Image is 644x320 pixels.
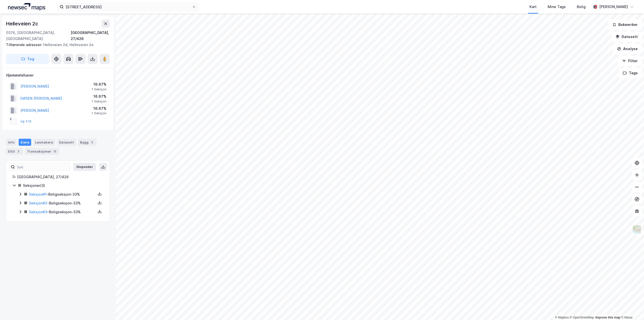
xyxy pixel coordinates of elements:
[29,200,96,206] div: - Boligseksjon - 33%
[6,54,49,64] button: Tag
[599,4,628,10] div: [PERSON_NAME]
[90,140,95,145] div: 3
[73,163,96,171] button: Ekspander
[632,225,642,234] img: Z
[8,3,45,11] img: logo.a4113a55bc3d86da70a041830d287a7e.svg
[6,42,106,48] div: Helleveien 2d, Helleveien 2e
[570,316,594,319] a: OpenStreetMap
[52,149,57,154] div: 12
[530,4,537,10] div: Kart
[92,81,106,87] div: 16.67%
[548,4,566,10] div: Mine Tags
[19,139,31,146] div: Eiere
[6,20,39,28] div: Helleveien 2c
[555,316,569,319] a: Mapbox
[619,296,644,320] iframe: Chat Widget
[6,139,17,146] div: Info
[29,192,47,196] a: Seksjon#1
[92,105,106,112] div: 16.67%
[611,32,642,42] button: Datasett
[595,316,620,319] a: Improve this map
[29,210,47,214] a: Seksjon#3
[92,93,106,99] div: 16.67%
[16,149,21,154] div: 2
[92,99,106,103] div: 1 Seksjon
[92,111,106,115] div: 1 Seksjon
[57,139,76,146] div: Datasett
[613,44,642,54] button: Analyse
[33,139,55,146] div: Leietakere
[64,3,192,11] input: Søk på adresse, matrikkel, gårdeiere, leietakere eller personer
[6,72,109,78] div: Hjemmelshaver
[29,209,96,215] div: - Boligseksjon - 33%
[71,30,110,42] div: [GEOGRAPHIC_DATA], 27/426
[6,148,23,155] div: ESG
[608,20,642,30] button: Bokmerker
[92,87,106,91] div: 1 Seksjon
[618,56,642,66] button: Filter
[17,174,103,180] div: [GEOGRAPHIC_DATA], 27/426
[29,201,47,205] a: Seksjon#2
[25,148,59,155] div: Transaksjoner
[78,139,97,146] div: Bygg
[15,163,70,171] input: Søk
[29,191,96,197] div: - Boligseksjon - 33%
[577,4,586,10] div: Bolig
[619,68,642,78] button: Tags
[6,30,71,42] div: 0376, [GEOGRAPHIC_DATA], [GEOGRAPHIC_DATA]
[23,183,103,189] div: Seksjoner ( 3 )
[6,43,43,47] span: Tilhørende adresser:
